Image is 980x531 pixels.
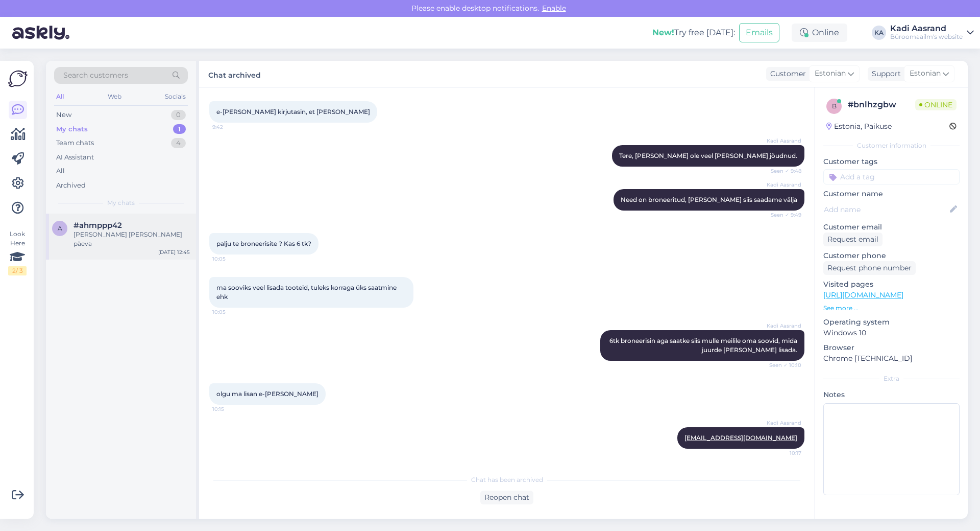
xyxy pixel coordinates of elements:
p: Operating system [823,317,960,328]
span: Seen ✓ 10:10 [763,361,801,369]
div: My chats [56,124,88,134]
p: See more ... [823,304,960,313]
p: Customer tags [823,156,960,167]
div: Web [106,90,124,103]
div: Büroomaailm's website [890,33,963,41]
span: palju te broneerisite ? Kas 6 tk? [216,240,311,247]
div: Reopen chat [480,491,533,504]
input: Add a tag [823,169,960,184]
div: New [56,110,71,120]
div: 4 [171,138,186,148]
span: 9:42 [212,123,251,131]
span: Estonian [910,68,941,79]
div: Customer information [823,141,960,150]
p: Browser [823,342,960,353]
div: Request phone number [823,261,916,275]
p: Customer email [823,222,960,233]
div: Extra [823,374,960,383]
p: Visited pages [823,279,960,290]
span: Kadi Aasrand [763,419,801,427]
b: New! [652,28,674,37]
div: Support [868,68,901,79]
span: 10:05 [212,308,251,316]
div: 2 / 3 [8,266,27,275]
a: Kadi AasrandBüroomaailm's website [890,25,974,41]
span: Kadi Aasrand [763,322,801,330]
p: Customer phone [823,250,960,261]
span: Estonian [815,68,846,79]
div: [PERSON_NAME] [PERSON_NAME] päeva [73,230,190,248]
a: [URL][DOMAIN_NAME] [823,290,903,299]
span: olgu ma lisan e-[PERSON_NAME] [216,390,318,398]
span: Seen ✓ 9:49 [763,211,801,219]
div: All [54,90,66,103]
span: ma sooviks veel lisada tooteid, tuleks korraga üks saatmine ehk [216,284,398,301]
label: Chat archived [208,67,261,81]
p: Chrome [TECHNICAL_ID] [823,353,960,364]
div: Socials [163,90,188,103]
span: Seen ✓ 9:48 [763,167,801,175]
p: Notes [823,389,960,400]
span: Kadi Aasrand [763,137,801,145]
div: Request email [823,233,883,246]
span: Enable [539,4,569,13]
span: Tere, [PERSON_NAME] ole veel [PERSON_NAME] jõudnud. [619,152,797,159]
span: Need on broneeritud, [PERSON_NAME] siis saadame välja [621,196,797,203]
div: 1 [173,124,186,134]
div: Team chats [56,138,94,148]
input: Add name [824,204,948,215]
button: Emails [739,23,779,42]
span: My chats [107,198,135,207]
span: 10:15 [212,405,251,413]
span: 10:17 [763,449,801,457]
span: Kadi Aasrand [763,181,801,189]
div: All [56,166,65,176]
p: Windows 10 [823,328,960,338]
span: Chat has been archived [471,475,543,484]
p: Customer name [823,189,960,199]
span: 10:05 [212,255,251,263]
div: Online [792,24,847,42]
div: Kadi Aasrand [890,25,963,33]
img: Askly Logo [8,69,28,88]
div: 0 [171,110,186,120]
div: Customer [766,68,806,79]
span: Online [915,99,957,110]
span: a [58,224,62,232]
span: #ahmppp42 [73,221,122,230]
span: 6tk broneerisin aga saatke siis mulle meilile oma soovid, mida juurde [PERSON_NAME] lisada. [609,337,799,354]
div: Try free [DATE]: [652,27,735,39]
div: KA [872,26,886,40]
div: Look Here [8,229,27,275]
span: Search customers [63,70,128,81]
a: [EMAIL_ADDRESS][DOMAIN_NAME] [684,434,797,442]
div: [DATE] 12:45 [158,248,190,256]
div: Estonia, Paikuse [826,121,892,132]
div: # bnlhzgbw [848,99,915,111]
span: b [832,102,837,110]
div: AI Assistant [56,152,94,163]
div: Archived [56,180,86,191]
span: e-[PERSON_NAME] kirjutasin, et [PERSON_NAME] [216,108,370,116]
